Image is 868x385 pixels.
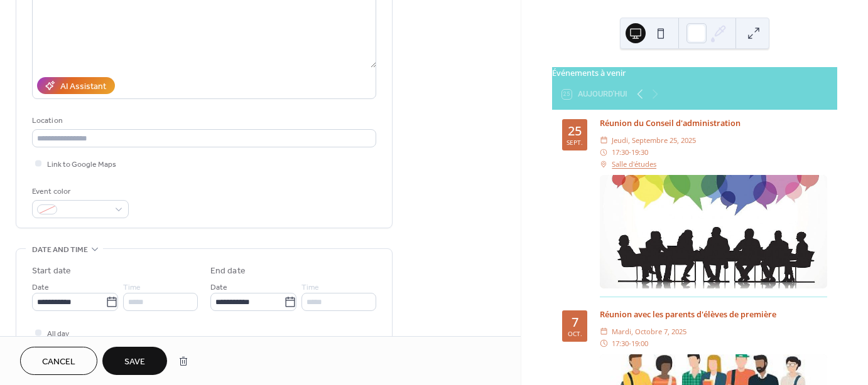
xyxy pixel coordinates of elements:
[600,158,608,170] div: ​
[210,265,246,278] div: End date
[210,281,227,294] span: Date
[631,337,648,349] span: 19:00
[568,125,582,137] div: 25
[552,67,837,79] div: Événements à venir
[600,146,608,158] div: ​
[612,146,629,158] span: 17:30
[567,139,583,145] div: sept.
[612,158,656,170] a: Salle d'études
[572,316,578,329] div: 7
[124,356,145,369] span: Save
[32,114,374,127] div: Location
[631,146,648,158] span: 19:30
[37,77,115,94] button: AI Assistant
[42,356,75,369] span: Cancel
[123,281,141,294] span: Time
[600,337,608,349] div: ​
[301,281,319,294] span: Time
[612,325,686,337] span: mardi, octobre 7, 2025
[102,347,167,375] button: Save
[32,281,49,294] span: Date
[32,243,88,256] span: Date and time
[600,309,827,320] div: Réunion avec les parents d'élèves de première
[600,325,608,337] div: ​
[32,265,71,278] div: Start date
[20,347,97,375] button: Cancel
[612,134,696,146] span: jeudi, septembre 25, 2025
[47,327,69,340] span: All day
[60,80,106,93] div: AI Assistant
[568,330,582,337] div: oct.
[32,185,126,198] div: Event color
[629,146,631,158] span: -
[629,337,631,349] span: -
[600,117,827,129] div: Réunion du Conseil d'administration
[612,337,629,349] span: 17:30
[47,158,116,171] span: Link to Google Maps
[600,134,608,146] div: ​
